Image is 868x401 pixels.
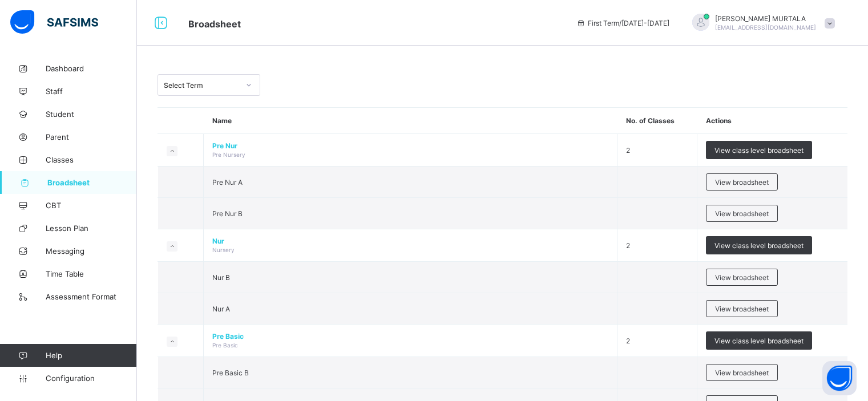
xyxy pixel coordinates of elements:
[576,19,669,27] span: session/term information
[46,110,137,119] span: Student
[715,209,769,218] span: View broadsheet
[212,237,608,245] span: Nur
[212,141,608,150] span: Pre Nur
[46,224,137,233] span: Lesson Plan
[164,81,239,90] div: Select Term
[212,209,243,218] span: Pre Nur B
[212,305,230,313] span: Nur A
[212,332,608,341] span: Pre Basic
[681,14,841,33] div: SULAYMANMURTALA
[714,337,804,345] span: View class level broadsheet
[212,178,243,187] span: Pre Nur A
[46,132,137,141] span: Parent
[212,342,238,349] span: Pre Basic
[617,108,697,134] th: No. of Classes
[714,241,804,250] span: View class level broadsheet
[715,14,816,23] span: [PERSON_NAME] MURTALA
[706,141,812,149] a: View class level broadsheet
[212,246,235,253] span: Nursery
[212,368,249,377] span: Pre Basic B
[715,273,769,282] span: View broadsheet
[715,24,816,31] span: [EMAIL_ADDRESS][DOMAIN_NAME]
[626,337,630,345] span: 2
[706,364,778,372] a: View broadsheet
[626,146,630,155] span: 2
[10,10,98,34] img: safsims
[697,108,847,134] th: Actions
[212,151,245,158] span: Pre Nursery
[715,178,769,187] span: View broadsheet
[715,368,769,377] span: View broadsheet
[46,87,137,96] span: Staff
[212,273,230,282] span: Nur B
[706,236,812,245] a: View class level broadsheet
[204,108,617,134] th: Name
[706,300,778,309] a: View broadsheet
[715,305,769,313] span: View broadsheet
[706,205,778,213] a: View broadsheet
[626,241,630,250] span: 2
[46,292,137,301] span: Assessment Format
[46,201,137,210] span: CBT
[188,18,241,30] span: Broadsheet
[822,361,857,395] button: Open asap
[46,374,136,383] span: Configuration
[47,178,137,187] span: Broadsheet
[46,155,137,164] span: Classes
[706,331,812,340] a: View class level broadsheet
[706,173,778,182] a: View broadsheet
[714,146,804,155] span: View class level broadsheet
[46,351,136,360] span: Help
[46,246,137,256] span: Messaging
[706,269,778,277] a: View broadsheet
[46,269,137,278] span: Time Table
[46,64,137,73] span: Dashboard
